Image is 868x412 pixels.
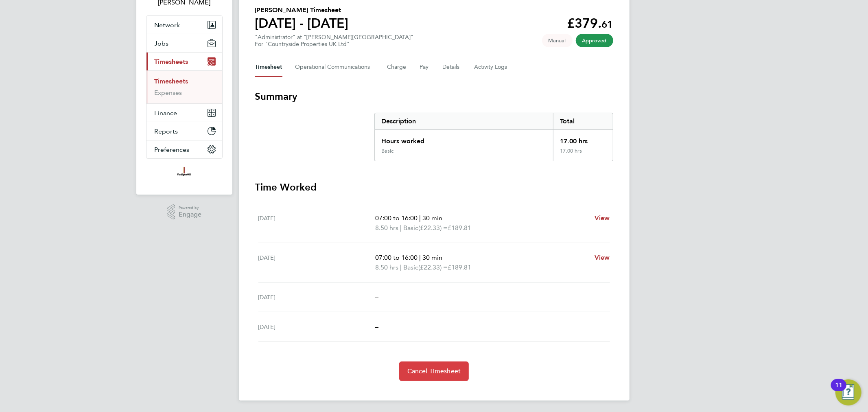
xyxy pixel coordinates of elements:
[418,224,448,232] span: (£22.33) =
[258,213,376,233] div: [DATE]
[835,385,842,396] div: 11
[146,53,222,70] button: Timesheets
[567,15,613,31] app-decimal: £379.
[255,90,613,103] h3: Summary
[255,34,414,48] div: "Administrator" at "[PERSON_NAME][GEOGRAPHIC_DATA]"
[146,16,222,34] button: Network
[255,57,282,77] button: Timesheet
[374,113,613,161] div: Summary
[155,21,180,29] span: Network
[553,148,612,161] div: 17.00 hrs
[146,34,222,52] button: Jobs
[155,39,169,47] span: Jobs
[175,167,193,180] img: madigangill-logo-retina.png
[595,253,610,263] a: View
[375,224,398,232] span: 8.50 hrs
[255,5,349,15] h2: [PERSON_NAME] Timesheet
[155,89,182,96] a: Expenses
[155,109,177,117] span: Finance
[595,213,610,223] a: View
[375,214,418,222] span: 07:00 to 16:00
[375,130,553,148] div: Hours worked
[595,214,610,222] span: View
[403,223,418,233] span: Basic
[258,322,376,332] div: [DATE]
[448,224,471,232] span: £189.81
[474,57,509,77] button: Activity Logs
[542,34,573,47] span: This timesheet was manually created.
[387,57,407,77] button: Charge
[403,263,418,272] span: Basic
[407,367,461,375] span: Cancel Timesheet
[835,379,861,405] button: Open Resource Center, 11 new notifications
[255,41,414,48] div: For "Countryside Properties UK Ltd"
[576,34,613,47] span: This timesheet has been approved.
[448,263,471,271] span: £189.81
[418,263,448,271] span: (£22.33) =
[553,113,612,129] div: Total
[375,293,378,301] span: –
[155,146,190,153] span: Preferences
[375,254,418,261] span: 07:00 to 16:00
[146,167,223,180] a: Go to home page
[258,253,376,272] div: [DATE]
[381,148,394,154] div: Basic
[258,292,376,302] div: [DATE]
[295,57,374,77] button: Operational Communications
[375,263,398,271] span: 8.50 hrs
[146,122,222,140] button: Reports
[400,263,402,271] span: |
[146,70,222,103] div: Timesheets
[146,140,222,158] button: Preferences
[399,362,469,381] button: Cancel Timesheet
[400,224,402,232] span: |
[146,104,222,122] button: Finance
[375,323,378,331] span: –
[255,90,613,381] section: Timesheet
[553,130,612,148] div: 17.00 hrs
[375,113,553,129] div: Description
[179,204,201,211] span: Powered by
[155,77,188,85] a: Timesheets
[422,254,442,261] span: 30 min
[155,58,188,66] span: Timesheets
[595,254,610,261] span: View
[602,18,613,30] span: 61
[255,181,613,194] h3: Time Worked
[420,57,430,77] button: Pay
[167,204,201,220] a: Powered byEngage
[255,15,349,31] h1: [DATE] - [DATE]
[179,211,201,218] span: Engage
[419,214,421,222] span: |
[419,254,421,261] span: |
[422,214,442,222] span: 30 min
[155,127,178,135] span: Reports
[443,57,461,77] button: Details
